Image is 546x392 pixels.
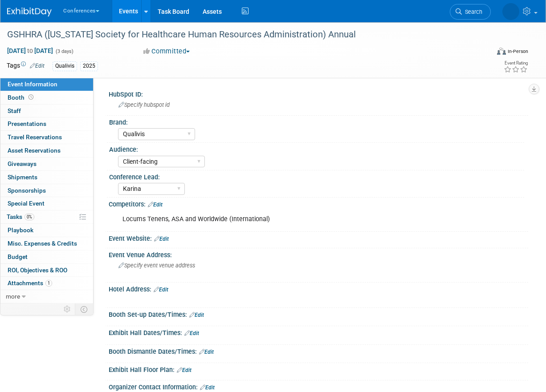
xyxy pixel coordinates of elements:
[8,226,33,234] span: Playbook
[0,171,93,184] a: Shipments
[109,283,528,294] div: Hotel Address:
[0,105,93,117] a: Staff
[148,202,163,208] a: Edit
[0,237,93,250] a: Misc. Expenses & Credits
[0,290,93,303] a: more
[118,101,170,108] span: Specify hubspot id
[0,131,93,144] a: Travel Reservations
[8,160,37,167] span: Giveaways
[504,61,528,65] div: Event Rating
[109,232,528,243] div: Event Website:
[0,264,93,277] a: ROI, Objectives & ROO
[177,367,192,373] a: Edit
[118,262,195,269] span: Specify event venue address
[55,48,73,54] span: (3 days)
[8,120,46,127] span: Presentations
[109,363,528,375] div: Exhibit Hall Floor Plan:
[27,94,35,101] span: Booth not reserved yet
[8,94,35,101] span: Booth
[0,91,93,104] a: Booth
[0,78,93,91] a: Event Information
[109,88,528,99] div: HubSpot ID:
[452,46,528,60] div: Event Format
[109,308,528,319] div: Booth Set-up Dates/Times:
[7,213,34,220] span: Tasks
[7,47,53,55] span: [DATE] [DATE]
[0,210,93,223] a: Tasks0%
[8,133,62,141] span: Travel Reservations
[80,61,98,71] div: 2025
[4,27,484,43] div: GSHHRA ([US_STATE] Society for Healthcare Human Resources Administration) Annual
[109,198,528,209] div: Competitors:
[53,61,77,71] div: Qualivis
[462,8,482,15] span: Search
[109,345,528,356] div: Booth Dismantle Dates/Times:
[109,116,524,127] div: Brand:
[7,61,45,71] td: Tags
[450,4,491,20] a: Search
[109,143,524,154] div: Audience:
[0,197,93,210] a: Special Event
[199,349,214,355] a: Edit
[8,267,67,274] span: ROI, Objectives & ROO
[0,117,93,130] a: Presentations
[109,170,524,182] div: Conference Lead:
[154,236,169,242] a: Edit
[8,240,77,247] span: Misc. Expenses & Credits
[116,210,445,228] div: Locums Tenens, ASA and Worldwide (International)
[0,184,93,197] a: Sponsorships
[60,303,75,315] td: Personalize Event Tab Strip
[109,326,528,338] div: Exhibit Hall Dates/Times:
[497,48,506,55] img: Format-Inperson.png
[140,47,193,56] button: Committed
[7,8,52,16] img: ExhibitDay
[109,248,528,259] div: Event Venue Address:
[26,47,34,54] span: to
[0,144,93,157] a: Asset Reservations
[0,158,93,170] a: Giveaways
[75,303,94,315] td: Toggle Event Tabs
[8,187,46,194] span: Sponsorships
[189,312,204,318] a: Edit
[200,384,215,391] a: Edit
[0,224,93,237] a: Playbook
[502,3,519,20] img: Karina German
[8,174,37,181] span: Shipments
[154,287,168,293] a: Edit
[8,253,28,260] span: Budget
[30,63,45,69] a: Edit
[6,293,20,300] span: more
[24,214,34,220] span: 0%
[8,147,61,154] span: Asset Reservations
[109,380,528,392] div: Organizer Contact Information:
[8,279,52,287] span: Attachments
[0,251,93,263] a: Budget
[8,107,21,114] span: Staff
[8,81,57,88] span: Event Information
[0,277,93,290] a: Attachments1
[45,280,52,287] span: 1
[8,200,45,207] span: Special Event
[184,330,199,336] a: Edit
[507,48,528,55] div: In-Person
